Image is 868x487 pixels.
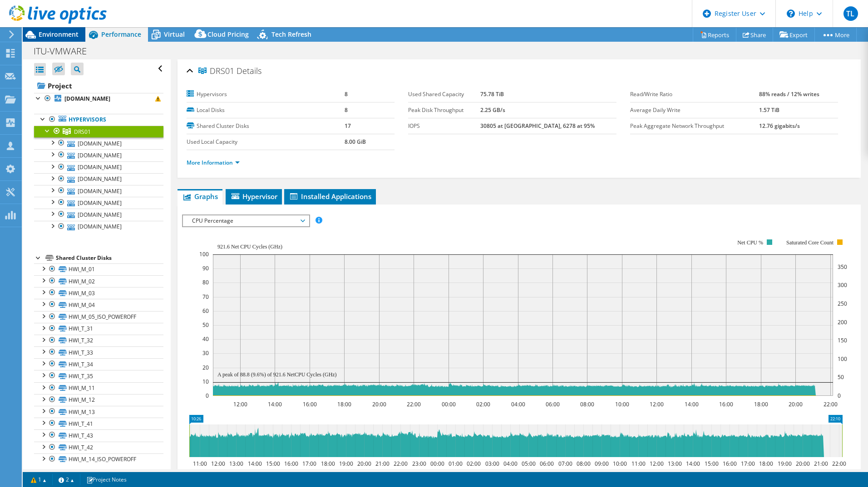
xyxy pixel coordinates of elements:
text: 18:00 [321,460,335,468]
b: 75.78 TiB [480,90,504,98]
a: Hypervisors [34,114,163,126]
text: 100 [199,250,209,258]
a: HWI_T_43 [34,429,163,441]
span: Hypervisor [230,192,277,201]
text: 13:00 [667,460,681,468]
text: 22:00 [832,460,846,468]
a: Reports [693,28,736,42]
text: 17:00 [302,460,316,468]
span: Cloud Pricing [207,30,249,39]
text: 200 [838,318,847,326]
text: 0 [206,392,209,399]
text: 20:00 [357,460,371,468]
span: Details [237,65,261,76]
text: 22:00 [406,400,420,408]
text: 20:00 [372,400,386,408]
b: 8 [345,90,348,98]
a: [DOMAIN_NAME] [34,137,163,149]
svg: \n [787,10,795,18]
text: 02:00 [476,400,490,408]
text: 20:00 [795,460,809,468]
a: HWI_T_41 [34,418,163,429]
a: [DOMAIN_NAME] [34,197,163,209]
b: 1.57 TiB [759,106,779,114]
text: 16:00 [719,400,733,408]
text: 08:00 [580,400,594,408]
a: 2 [52,474,80,485]
b: 8 [345,106,348,114]
text: 0 [838,392,841,399]
label: Local Disks [187,106,345,115]
text: 250 [838,300,847,307]
a: HWI_M_03 [34,287,163,299]
text: 05:00 [521,460,535,468]
a: Project [34,78,163,93]
text: 16:00 [284,460,298,468]
text: 921.6 Net CPU Cycles (GHz) [217,243,282,250]
text: Net CPU % [737,239,763,246]
label: Peak Aggregate Network Throughput [630,122,759,131]
b: 17 [345,122,351,130]
label: Peak Disk Throughput [408,106,480,115]
a: [DOMAIN_NAME] [34,93,163,105]
text: 14:00 [684,400,698,408]
span: Installed Applications [289,192,371,201]
a: [DOMAIN_NAME] [34,173,163,185]
a: [DOMAIN_NAME] [34,221,163,233]
a: More Information [187,159,240,166]
text: 21:00 [375,460,389,468]
label: Average Daily Write [630,106,759,115]
span: Environment [39,30,79,39]
text: 90 [202,264,209,272]
a: HWI_T_31 [34,323,163,335]
text: 06:00 [545,400,559,408]
span: Performance [101,30,141,39]
text: 12:00 [649,400,663,408]
a: HWI_T_34 [34,358,163,370]
text: 14:00 [686,460,700,468]
text: 23:00 [412,460,426,468]
label: Hypervisors [187,90,345,99]
label: Used Local Capacity [187,137,345,146]
a: More [814,28,857,42]
text: 14:00 [267,400,281,408]
text: 04:00 [511,400,525,408]
div: Shared Cluster Disks [56,253,163,263]
a: [DOMAIN_NAME] [34,185,163,197]
text: 30 [202,349,209,357]
a: Project Notes [80,474,133,485]
text: 17:00 [740,460,755,468]
text: 06:00 [539,460,553,468]
text: 16:00 [722,460,736,468]
a: 1 [25,474,53,485]
label: Shared Cluster Disks [187,122,345,131]
text: 14:00 [247,460,261,468]
a: HWI_M_01 [34,263,163,275]
a: DRS01 [34,126,163,137]
text: 150 [838,336,847,344]
text: 11:00 [631,460,645,468]
text: 07:00 [558,460,572,468]
a: HWI_T_35 [34,370,163,382]
span: Virtual [164,30,185,39]
a: [DOMAIN_NAME] [34,161,163,173]
h1: ITU-VMWARE [30,46,101,56]
text: 04:00 [503,460,517,468]
span: DRS01 [198,67,234,76]
a: HWI_M_11 [34,382,163,394]
a: HWI_T_42 [34,442,163,453]
text: 22:00 [823,400,837,408]
text: 15:00 [704,460,718,468]
b: [DOMAIN_NAME] [64,95,110,102]
span: Graphs [182,192,218,201]
text: 21:00 [814,460,828,468]
b: 88% reads / 12% writes [759,90,819,98]
text: 18:00 [754,400,768,408]
text: 20:00 [788,400,802,408]
text: 50 [838,373,844,381]
b: 2.25 GB/s [480,106,505,114]
a: HWI_M_14_ISO_POWEROFF [34,453,163,465]
text: 19:00 [777,460,791,468]
a: HWI_M_05_ISO_POWEROFF [34,311,163,323]
text: 100 [838,355,847,363]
